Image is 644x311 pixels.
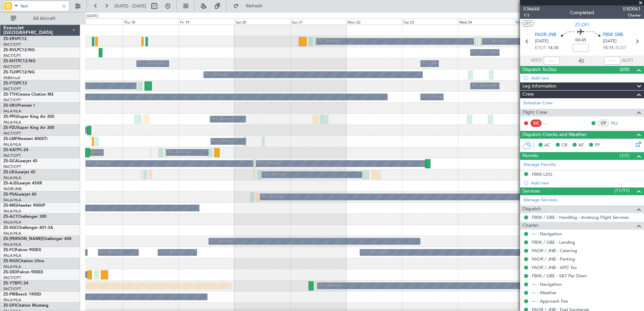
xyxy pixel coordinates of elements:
[622,57,633,64] span: ALDT
[523,162,556,168] a: Manage Permits
[3,215,18,219] span: ZS-ACT
[88,159,109,169] div: A/C Booked
[21,1,59,11] input: Airport
[522,152,538,160] span: Permits
[3,181,42,185] a: ZS-AJDLearjet 45XR
[3,98,21,103] a: FACT/CPT
[212,114,233,124] div: A/C Booked
[3,109,21,114] a: FALA/HLA
[532,239,575,245] a: FBSK / GBE - Landing
[523,5,540,12] span: 536644
[3,275,21,280] a: FACT/CPT
[3,59,35,63] a: ZS-KHTPC12/NG
[258,159,279,169] div: A/C Booked
[472,47,500,58] div: A/C Unavailable
[3,259,44,263] a: ZS-NGSCitation Ultra
[3,304,49,308] a: ZS-DFICitation Mustang
[623,12,641,18] span: Charter
[123,19,179,25] div: Thu 18
[3,64,21,69] a: FACT/CPT
[3,70,17,74] span: ZS-TLH
[3,48,35,52] a: ZS-RVLPC12/NG
[531,75,641,81] div: Add new
[532,231,562,237] a: --- - Navigation
[3,137,18,141] span: ZS-LMF
[3,193,36,197] a: ZS-PSALearjet 60
[522,66,556,74] span: Dispatch To-Dos
[3,104,18,108] span: ZS-SRU
[115,3,146,9] span: [DATE] - [DATE]
[3,253,21,258] a: FALA/HLA
[3,120,21,125] a: FALA/HLA
[3,159,18,163] span: ZS-DCA
[3,242,21,247] a: FALA/HLA
[3,220,21,225] a: FALA/HLA
[402,19,458,25] div: Tue 23
[168,147,189,158] div: A/C Booked
[213,136,234,146] div: A/C Booked
[162,247,183,257] div: A/C Booked
[3,164,21,169] a: FACT/CPT
[346,19,402,25] div: Mon 22
[543,120,558,126] div: - -
[532,171,552,177] div: FBSK LDG
[3,215,46,219] a: ZS-ACTChallenger 300
[67,19,123,25] div: Wed 17
[532,214,629,220] a: FBSK / GBE - Handling - Aviatcog Flight Services
[100,247,121,257] div: A/C Booked
[531,57,542,64] span: ATOT
[532,256,575,262] a: FAOR / JNB - Parking
[3,198,21,203] a: FALA/HLA
[3,170,35,174] a: ZS-LRJLearjet 45
[522,82,556,90] span: Leg Information
[3,126,17,130] span: ZS-PZU
[3,142,21,147] a: FALA/HLA
[3,131,21,136] a: FACT/CPT
[3,175,21,180] a: FALA/HLA
[240,4,268,8] span: Refresh
[3,59,18,63] span: ZS-KHT
[422,59,450,69] div: A/C Unavailable
[83,147,110,158] div: A/C Unavailable
[138,59,166,69] div: A/C Unavailable
[3,137,47,141] a: ZS-LMFNextant 400XTi
[234,19,290,25] div: Sat 20
[3,75,20,80] a: FABA/null
[3,259,18,263] span: ZS-NGS
[3,48,17,52] span: ZS-RVL
[522,109,547,116] span: Flight Crew
[484,36,505,46] div: A/C Booked
[205,70,227,80] div: A/C Booked
[611,120,626,126] a: TCJ
[532,281,562,287] a: --- - Navigation
[3,70,35,74] a: ZS-TLHPC12/NG
[523,100,553,107] a: Schedule Crew
[3,42,21,47] a: FACT/CPT
[179,19,234,25] div: Fri 19
[522,187,540,195] span: Services
[620,66,630,73] span: (0/0)
[575,21,589,28] span: ZS-DFI
[532,248,577,253] a: FAOR / JNB - Catering
[535,32,556,38] span: FAOR JNB
[3,87,21,92] a: FACT/CPT
[578,142,584,149] span: AF
[362,247,390,257] div: A/C Unavailable
[3,286,21,291] a: FACT/CPT
[3,170,16,174] span: ZS-LRJ
[3,115,54,119] a: ZS-PPGSuper King Air 200
[264,170,285,180] div: A/C Booked
[535,38,549,45] span: [DATE]
[615,45,626,51] span: ELDT
[3,270,18,274] span: ZS-DEX
[531,180,641,186] div: Add new
[620,152,630,159] span: (1/1)
[3,193,17,197] span: ZS-PSA
[3,126,54,130] a: ZS-PZUSuper King Air 200
[3,81,27,85] a: ZS-FTGPC12
[3,248,41,252] a: ZS-FCIFalcon 900EX
[522,131,586,139] span: Dispatch Checks and Weather
[532,290,557,296] a: --- - Weather
[3,53,21,58] a: FACT/CPT
[472,81,500,91] div: A/C Unavailable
